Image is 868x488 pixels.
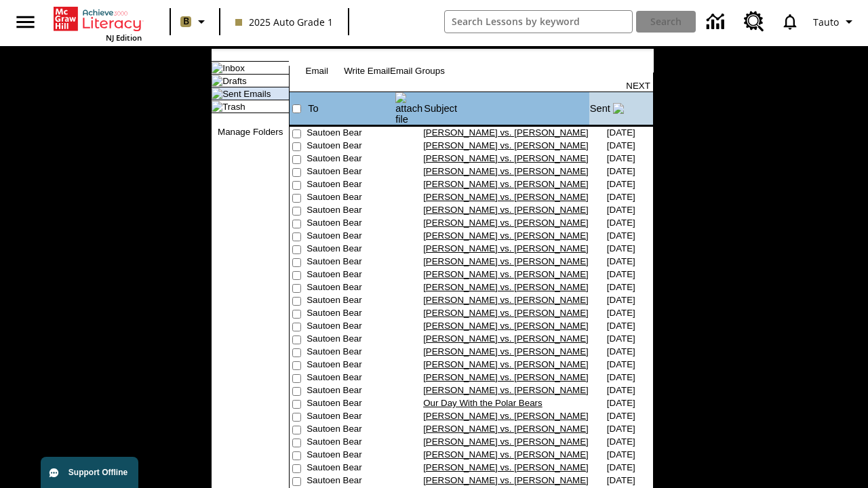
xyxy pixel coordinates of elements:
a: [PERSON_NAME] vs. [PERSON_NAME] [423,372,589,382]
nobr: [DATE] [607,424,635,434]
a: [PERSON_NAME] vs. [PERSON_NAME] [423,475,589,485]
span: NJ Edition [106,33,142,43]
a: [PERSON_NAME] vs. [PERSON_NAME] [423,359,589,369]
a: [PERSON_NAME] vs. [PERSON_NAME] [423,192,589,202]
td: Sautoen Bear [307,321,395,333]
a: Drafts [222,76,247,86]
span: Tauto [813,15,839,29]
div: Home [54,4,142,43]
img: attach file [395,92,422,125]
a: [PERSON_NAME] vs. [PERSON_NAME] [423,256,589,266]
img: folder_icon.gif [212,101,222,112]
a: Subject [424,103,457,114]
td: Sautoen Bear [307,385,395,398]
a: Notifications [772,4,808,39]
a: [PERSON_NAME] vs. [PERSON_NAME] [423,243,589,253]
a: NEXT [626,81,650,91]
nobr: [DATE] [607,179,635,189]
nobr: [DATE] [607,218,635,228]
td: Sautoen Bear [307,346,395,359]
nobr: [DATE] [607,346,635,357]
a: [PERSON_NAME] vs. [PERSON_NAME] [423,385,589,395]
a: Our Day With the Polar Bears [423,398,542,408]
button: Support Offline [41,457,138,488]
nobr: [DATE] [607,475,635,485]
td: Sautoen Bear [307,333,395,346]
a: Sent Emails [222,89,271,99]
nobr: [DATE] [607,398,635,408]
img: folder_icon.gif [212,62,222,73]
nobr: [DATE] [607,140,635,150]
a: Inbox [222,63,245,73]
a: [PERSON_NAME] vs. [PERSON_NAME] [423,424,589,434]
input: search field [445,11,632,33]
a: Email [306,66,328,76]
button: Open side menu [5,2,45,42]
a: [PERSON_NAME] vs. [PERSON_NAME] [423,166,589,176]
a: [PERSON_NAME] vs. [PERSON_NAME] [423,321,589,331]
a: [PERSON_NAME] vs. [PERSON_NAME] [423,411,589,421]
td: Sautoen Bear [307,230,395,243]
td: Sautoen Bear [307,269,395,282]
nobr: [DATE] [607,205,635,215]
span: B [183,13,189,30]
td: Sautoen Bear [307,449,395,462]
nobr: [DATE] [607,166,635,176]
td: Sautoen Bear [307,127,395,140]
td: Sautoen Bear [307,372,395,385]
td: Sautoen Bear [307,359,395,372]
button: Boost Class color is light brown. Change class color [175,9,215,34]
td: Sautoen Bear [307,218,395,230]
nobr: [DATE] [607,256,635,266]
a: Sent [590,103,610,114]
a: [PERSON_NAME] vs. [PERSON_NAME] [423,346,589,357]
nobr: [DATE] [607,333,635,344]
nobr: [DATE] [607,127,635,138]
a: [PERSON_NAME] vs. [PERSON_NAME] [423,230,589,241]
a: Resource Center, Will open in new tab [736,3,772,40]
nobr: [DATE] [607,269,635,279]
img: folder_icon_pick.gif [212,88,222,99]
a: Email Groups [390,66,445,76]
td: Sautoen Bear [307,475,395,488]
a: [PERSON_NAME] vs. [PERSON_NAME] [423,308,589,318]
td: Sautoen Bear [307,153,395,166]
a: [PERSON_NAME] vs. [PERSON_NAME] [423,462,589,472]
td: Sautoen Bear [307,398,395,411]
td: Sautoen Bear [307,166,395,179]
nobr: [DATE] [607,295,635,305]
td: Sautoen Bear [307,140,395,153]
a: [PERSON_NAME] vs. [PERSON_NAME] [423,295,589,305]
td: Sautoen Bear [307,424,395,436]
nobr: [DATE] [607,230,635,241]
nobr: [DATE] [607,372,635,382]
nobr: [DATE] [607,321,635,331]
nobr: [DATE] [607,462,635,472]
td: Sautoen Bear [307,243,395,256]
a: [PERSON_NAME] vs. [PERSON_NAME] [423,179,589,189]
nobr: [DATE] [607,449,635,460]
a: [PERSON_NAME] vs. [PERSON_NAME] [423,140,589,150]
td: Sautoen Bear [307,282,395,295]
a: [PERSON_NAME] vs. [PERSON_NAME] [423,205,589,215]
nobr: [DATE] [607,308,635,318]
a: [PERSON_NAME] vs. [PERSON_NAME] [423,127,589,138]
a: Data Center [698,3,736,41]
a: Manage Folders [218,127,283,137]
nobr: [DATE] [607,411,635,421]
a: [PERSON_NAME] vs. [PERSON_NAME] [423,333,589,344]
nobr: [DATE] [607,153,635,163]
nobr: [DATE] [607,385,635,395]
a: To [308,103,318,114]
td: Sautoen Bear [307,205,395,218]
span: 2025 Auto Grade 1 [235,15,333,29]
nobr: [DATE] [607,192,635,202]
td: Sautoen Bear [307,179,395,192]
td: Sautoen Bear [307,256,395,269]
a: [PERSON_NAME] vs. [PERSON_NAME] [423,218,589,228]
nobr: [DATE] [607,436,635,447]
a: Trash [222,102,245,112]
nobr: [DATE] [607,282,635,292]
td: Sautoen Bear [307,295,395,308]
td: Sautoen Bear [307,308,395,321]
